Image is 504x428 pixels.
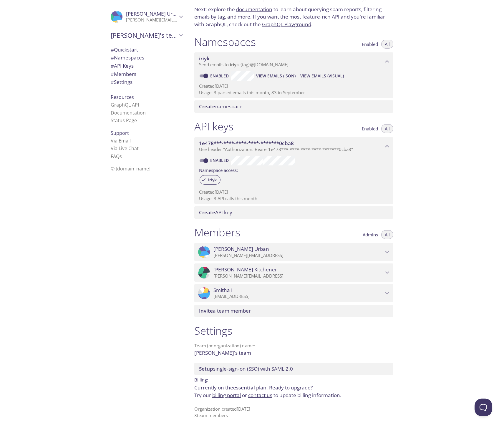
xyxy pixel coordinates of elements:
div: Quickstart [106,46,187,54]
a: Enabled [209,73,231,79]
div: iriyk namespace [194,52,393,71]
div: Setup SSO [194,363,393,375]
span: Namespaces [111,54,144,61]
iframe: Help Scout Beacon - Open [475,399,492,416]
span: API key [199,209,232,216]
span: Create [199,209,215,216]
div: Brian Kitchener [194,263,393,282]
a: GraphQL Playground [262,21,311,28]
div: Namespaces [106,54,187,62]
div: Smitha H [194,284,393,302]
span: iriyk [199,55,210,62]
button: All [381,40,393,49]
a: Via Live Chat [111,145,139,152]
div: Seth Urban [194,243,393,261]
div: Create API Key [194,206,393,219]
h1: Members [194,226,240,239]
span: # [111,62,114,69]
div: Members [106,70,187,78]
p: [PERSON_NAME][EMAIL_ADDRESS] [126,17,177,23]
button: View Emails (JSON) [254,71,298,81]
p: [PERSON_NAME][EMAIL_ADDRESS] [213,253,383,258]
span: Send emails to . {tag} @[DOMAIN_NAME] [199,62,289,67]
span: # [111,79,114,85]
span: Quickstart [111,46,138,53]
p: Currently on the plan. [194,384,393,399]
span: [PERSON_NAME] Urban [126,10,182,17]
a: GraphQL API [111,102,139,108]
p: Created [DATE] [199,189,389,195]
a: Via Email [111,137,131,144]
button: Enabled [358,40,382,49]
p: Created [DATE] [199,83,389,89]
p: Usage: 3 parsed emails this month, 83 in September [199,89,389,96]
span: [PERSON_NAME] Urban [213,246,269,252]
div: API Keys [106,62,187,70]
div: Seth Urban [106,7,187,26]
span: namespace [199,103,243,110]
a: upgrade [291,384,311,391]
div: Invite a team member [194,305,393,317]
p: Usage: 3 API calls this month [199,195,389,202]
div: Create namespace [194,100,393,113]
p: Next: explore the to learn about querying spam reports, filtering emails by tag, and more. If you... [194,6,393,28]
a: contact us [248,392,272,399]
span: # [111,54,114,61]
span: Support [111,130,129,136]
button: All [381,124,393,133]
label: Team (or organization) name: [194,344,256,348]
span: Members [111,71,136,77]
span: Create [199,103,215,110]
span: # [111,46,114,53]
span: [PERSON_NAME]'s team [111,31,177,39]
span: Ready to ? [269,384,313,391]
span: Resources [111,94,134,100]
a: documentation [236,6,272,13]
button: View Emails (Visual) [298,71,346,81]
p: [PERSON_NAME][EMAIL_ADDRESS] [213,273,383,279]
span: API Keys [111,62,134,69]
button: Enabled [358,124,382,133]
span: View Emails (JSON) [256,72,296,79]
a: FAQ [111,153,122,160]
label: Namespace access: [199,165,238,174]
div: Team Settings [106,78,187,86]
span: Smitha H [213,287,235,293]
span: Invite [199,307,213,314]
button: Admins [359,230,382,239]
h1: Settings [194,324,393,337]
a: Status Page [111,117,137,124]
span: single-sign-on (SSO) with SAML 2.0 [199,365,293,372]
button: All [381,230,393,239]
span: View Emails (Visual) [300,72,344,79]
span: © [DOMAIN_NAME] [111,165,150,172]
span: [PERSON_NAME] Kitchener [213,266,277,273]
span: a team member [199,307,251,314]
span: Settings [111,79,132,85]
h1: Namespaces [194,35,256,49]
p: Organization created [DATE] 3 team member s [194,406,393,419]
a: Documentation [111,110,146,116]
p: Billing: [194,375,393,384]
h1: API keys [194,120,233,133]
div: iriyk [200,175,220,185]
span: iriyk [230,62,239,67]
span: Setup [199,365,213,372]
div: Seth's team [106,28,187,43]
span: essential [233,384,255,391]
a: Enabled [209,157,231,163]
a: billing portal [212,392,241,399]
span: iriyk [205,177,220,183]
p: [EMAIL_ADDRESS] [213,293,383,299]
span: # [111,71,114,77]
span: Try our or to update billing information. [194,392,341,399]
